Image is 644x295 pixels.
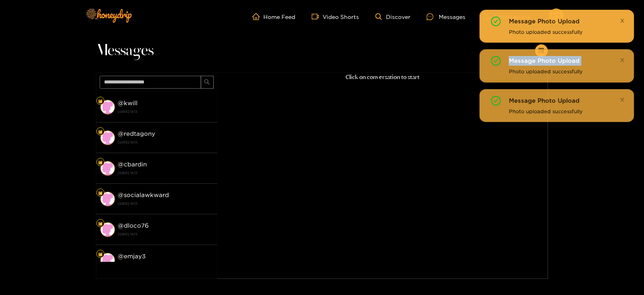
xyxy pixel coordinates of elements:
[98,221,103,226] img: Fan Level
[118,191,169,198] strong: @ socialawkward
[96,41,154,60] span: Messages
[118,222,149,229] strong: @ dloco76
[118,231,213,238] strong: [DATE] 18:13
[118,253,146,260] strong: @ emjay3
[100,161,115,176] img: conversation
[312,13,359,20] a: Video Shorts
[509,28,624,36] div: Photo uploaded successfully
[118,100,138,106] strong: @ kwill
[98,191,103,195] img: Fan Level
[620,97,625,102] span: close
[100,100,115,114] img: conversation
[118,139,213,146] strong: [DATE] 18:13
[509,107,624,115] div: Photo uploaded successfully
[217,73,548,82] p: Click on conversation to start
[312,13,323,20] span: video-camera
[100,192,115,206] img: conversation
[118,108,213,115] strong: [DATE] 18:13
[491,17,501,27] span: check-circle
[98,129,103,134] img: Fan Level
[100,222,115,237] img: conversation
[98,160,103,165] img: Fan Level
[98,99,103,104] img: Fan Level
[620,18,625,23] span: close
[118,200,213,207] strong: [DATE] 18:13
[252,13,296,20] a: Home Feed
[98,252,103,257] img: Fan Level
[252,13,264,20] span: home
[509,56,624,66] div: Message Photo Upload
[427,12,465,21] div: Messages
[509,67,624,75] div: Photo uploaded successfully
[491,56,501,67] span: check-circle
[118,261,213,268] strong: [DATE] 18:13
[509,17,624,26] div: Message Photo Upload
[620,58,625,63] span: close
[100,131,115,145] img: conversation
[375,13,411,20] a: Discover
[491,96,501,107] span: check-circle
[118,130,156,137] strong: @ redtagony
[118,169,213,177] strong: [DATE] 18:13
[201,76,214,89] button: search
[509,96,624,106] div: Message Photo Upload
[204,79,210,86] span: search
[118,161,147,168] strong: @ cbardin
[100,253,115,268] img: conversation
